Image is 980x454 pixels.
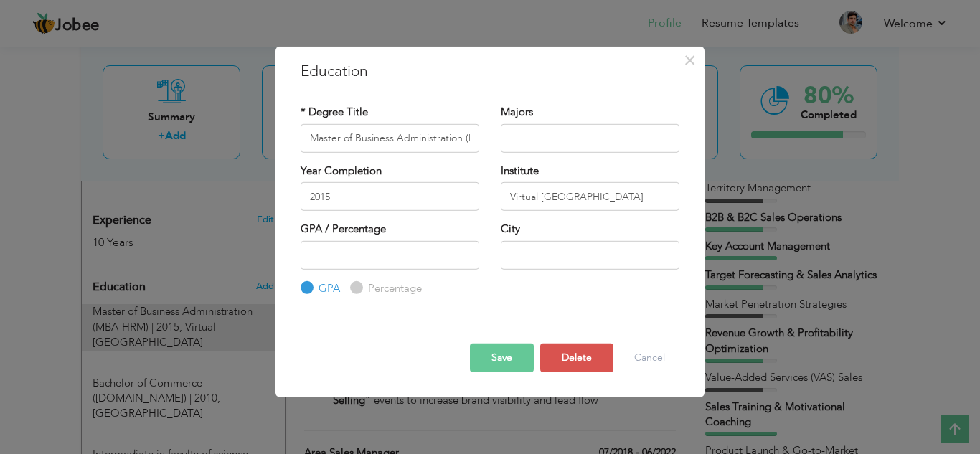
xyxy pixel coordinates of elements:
[501,105,533,120] label: Majors
[301,163,382,178] label: Year Completion
[540,344,613,372] button: Delete
[501,222,520,237] label: City
[678,48,701,71] button: Close
[301,222,386,237] label: GPA / Percentage
[315,281,340,296] label: GPA
[501,163,539,178] label: Institute
[301,60,679,82] h3: Education
[470,344,534,372] button: Save
[301,105,368,120] label: * Degree Title
[620,344,679,372] button: Cancel
[364,281,422,296] label: Percentage
[684,47,696,72] span: ×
